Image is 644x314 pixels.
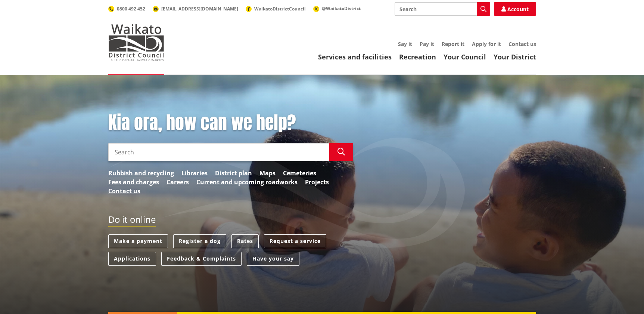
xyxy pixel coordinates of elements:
a: Contact us [108,187,140,196]
a: Rates [231,234,259,248]
img: Waikato District Council - Te Kaunihera aa Takiwaa o Waikato [108,24,164,61]
a: Cemeteries [283,169,316,178]
a: Pay it [420,40,434,47]
a: Report it [442,40,464,47]
a: Your Council [444,52,486,61]
span: 0800 492 452 [117,6,145,12]
a: Register a dog [173,234,226,248]
a: Services and facilities [318,52,392,61]
a: Recreation [399,52,436,61]
a: Maps [259,169,276,178]
a: Feedback & Complaints [161,252,242,266]
a: WaikatoDistrictCouncil [246,6,306,12]
a: Rubbish and recycling [108,169,174,178]
a: District plan [215,169,252,178]
a: Applications [108,252,156,266]
a: Fees and charges [108,178,159,187]
a: Make a payment [108,234,168,248]
input: Search input [395,2,490,16]
a: @WaikatoDistrict [313,5,361,12]
span: @WaikatoDistrict [322,5,361,12]
a: Account [494,2,536,16]
h2: Do it online [108,214,156,227]
a: 0800 492 452 [108,6,145,12]
a: Libraries [181,169,208,178]
h1: Kia ora, how can we help? [108,112,353,134]
a: Contact us [508,40,536,47]
a: Current and upcoming roadworks [196,178,298,187]
a: Your District [494,52,536,61]
input: Search input [108,143,329,161]
span: WaikatoDistrictCouncil [254,6,306,12]
a: Careers [167,178,189,187]
a: [EMAIL_ADDRESS][DOMAIN_NAME] [153,6,238,12]
a: Have your say [247,252,299,266]
span: [EMAIL_ADDRESS][DOMAIN_NAME] [161,6,238,12]
a: Request a service [264,234,326,248]
a: Projects [305,178,329,187]
a: Apply for it [472,40,501,47]
a: Say it [398,40,412,47]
